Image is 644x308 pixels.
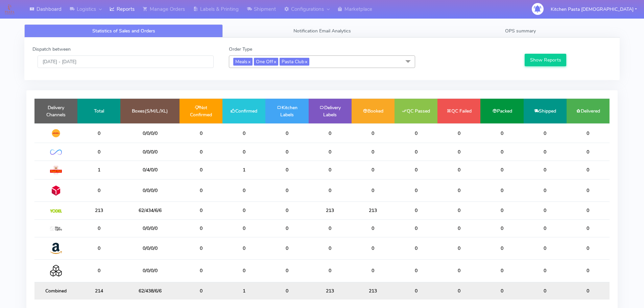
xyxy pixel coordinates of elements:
td: Booked [352,99,395,123]
td: 0 [77,260,120,282]
td: 0 [352,260,395,282]
td: 0 [222,237,265,259]
td: 0 [352,143,395,161]
td: 0 [180,237,222,259]
td: 0 [265,202,308,219]
td: 0 [222,123,265,143]
td: 0 [265,143,308,161]
span: Pasta Club [280,58,309,66]
span: Statistics of Sales and Orders [92,28,155,34]
td: Combined [34,282,77,300]
td: Delivery Labels [309,99,352,123]
td: 0 [352,161,395,179]
td: 0 [265,161,308,179]
td: 0 [222,219,265,237]
input: Pick the Daterange [38,55,214,68]
td: 213 [309,282,352,300]
td: 0 [395,260,437,282]
td: 0/4/0/0 [120,161,180,179]
td: Delivered [567,99,610,123]
td: 0 [480,202,523,219]
td: 0 [524,143,567,161]
td: 0 [265,282,308,300]
td: 0 [437,161,480,179]
td: 214 [77,282,120,300]
td: 0 [480,260,523,282]
td: 0 [180,202,222,219]
td: 0 [524,237,567,259]
td: 213 [352,282,395,300]
td: 0 [180,260,222,282]
td: 0 [180,143,222,161]
td: QC Failed [437,99,480,123]
img: OnFleet [50,149,62,155]
span: Meals [233,58,253,66]
td: 0 [567,123,610,143]
img: Collection [50,265,62,277]
td: 0 [309,179,352,202]
td: 0 [395,219,437,237]
td: 0 [437,143,480,161]
td: 0 [437,237,480,259]
td: 1 [222,282,265,300]
td: 0/0/0/0 [120,260,180,282]
td: 0 [567,143,610,161]
label: Order Type [229,46,252,53]
td: 0 [222,143,265,161]
a: x [247,58,251,65]
td: 0 [352,179,395,202]
td: 0 [222,260,265,282]
td: 0 [437,219,480,237]
td: 0 [395,282,437,300]
img: DHL [50,129,62,138]
td: 0/0/0/0 [120,143,180,161]
td: 0 [309,260,352,282]
td: QC Passed [395,99,437,123]
td: 0 [352,123,395,143]
td: 0 [480,237,523,259]
td: 0 [180,179,222,202]
td: 0 [309,123,352,143]
td: 0 [524,161,567,179]
td: 0 [524,219,567,237]
td: 0 [567,179,610,202]
td: Confirmed [222,99,265,123]
td: Packed [480,99,523,123]
ul: Tabs [24,24,620,38]
td: 0 [480,123,523,143]
td: 0 [567,237,610,259]
td: 0 [395,179,437,202]
td: 0 [265,237,308,259]
td: 0 [480,179,523,202]
span: OPS summary [505,28,536,34]
td: 0 [309,219,352,237]
td: 0 [480,161,523,179]
td: 0 [77,179,120,202]
td: 0 [309,237,352,259]
td: 213 [309,202,352,219]
td: 0 [395,123,437,143]
a: x [304,58,307,65]
td: 62/434/6/6 [120,202,180,219]
td: 0 [437,123,480,143]
td: Shipped [524,99,567,123]
td: 0 [77,143,120,161]
td: 0 [180,123,222,143]
td: 213 [352,202,395,219]
span: Notification Email Analytics [293,28,351,34]
img: DPD [50,185,62,196]
td: 0 [567,202,610,219]
td: 0 [309,143,352,161]
td: 0 [222,179,265,202]
td: 0 [265,260,308,282]
td: 0/0/0/0 [120,179,180,202]
td: 0 [395,237,437,259]
td: 0 [265,179,308,202]
td: 0 [437,260,480,282]
td: Kitchen Labels [265,99,308,123]
td: 0 [524,179,567,202]
td: 0 [524,123,567,143]
td: 0 [180,282,222,300]
td: 0 [265,123,308,143]
td: 0 [524,260,567,282]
